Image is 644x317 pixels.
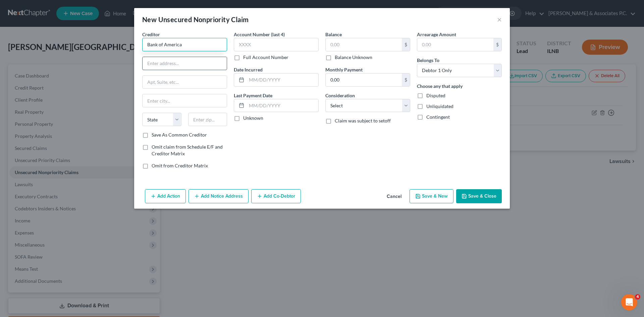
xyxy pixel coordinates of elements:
[145,189,186,203] button: Add Action
[426,103,453,109] span: Unliquidated
[456,189,502,203] button: Save & Close
[381,190,407,203] button: Cancel
[142,15,249,24] div: New Unsecured Nonpriority Claim
[234,92,272,99] label: Last Payment Date
[335,118,391,123] span: Claim was subject to setoff
[189,189,249,203] button: Add Notice Address
[497,15,502,23] button: ×
[234,66,263,73] label: Date Incurred
[142,32,160,37] span: Creditor
[234,31,285,38] label: Account Number (last 4)
[402,73,410,86] div: $
[142,38,227,51] input: Search creditor by name...
[417,31,456,38] label: Arrearage Amount
[426,93,445,98] span: Disputed
[188,113,227,126] input: Enter zip...
[325,92,355,99] label: Consideration
[234,38,319,51] input: XXXX
[247,99,318,112] input: MM/DD/YYYY
[417,57,439,63] span: Belongs To
[152,131,207,138] label: Save As Common Creditor
[152,163,208,168] span: Omit from Creditor Matrix
[251,189,301,203] button: Add Co-Debtor
[635,294,640,300] span: 4
[143,57,227,70] input: Enter address...
[143,76,227,89] input: Apt, Suite, etc...
[621,294,637,310] iframe: Intercom live chat
[417,83,463,90] label: Choose any that apply
[143,94,227,107] input: Enter city...
[402,38,410,51] div: $
[326,38,402,51] input: 0.00
[493,38,501,51] div: $
[417,38,493,51] input: 0.00
[410,189,453,203] button: Save & New
[243,115,263,121] label: Unknown
[325,66,363,73] label: Monthly Payment
[326,73,402,86] input: 0.00
[152,144,223,156] span: Omit claim from Schedule E/F and Creditor Matrix
[243,54,288,61] label: Full Account Number
[247,73,318,86] input: MM/DD/YYYY
[325,31,342,38] label: Balance
[426,114,450,120] span: Contingent
[335,54,372,61] label: Balance Unknown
